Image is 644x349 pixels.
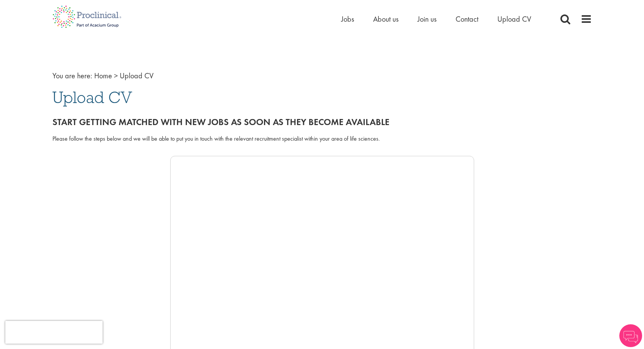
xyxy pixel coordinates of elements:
[497,14,531,24] a: Upload CV
[619,324,642,347] img: Chatbot
[418,14,437,24] a: Join us
[52,117,592,127] h2: Start getting matched with new jobs as soon as they become available
[114,71,118,81] span: >
[120,71,153,81] span: Upload CV
[52,87,132,108] span: Upload CV
[52,135,592,143] div: Please follow the steps below and we will be able to put you in touch with the relevant recruitme...
[5,321,103,344] iframe: reCAPTCHA
[341,14,354,24] a: Jobs
[373,14,399,24] a: About us
[52,71,92,81] span: You are here:
[456,14,478,24] a: Contact
[94,71,112,81] a: breadcrumb link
